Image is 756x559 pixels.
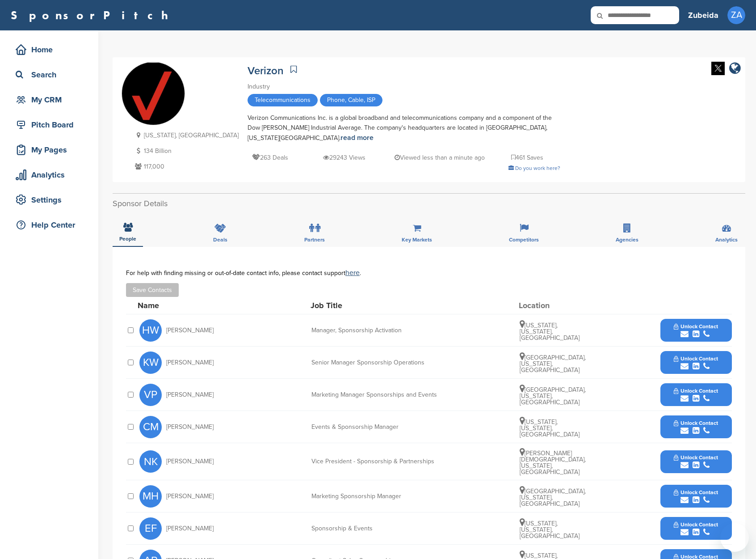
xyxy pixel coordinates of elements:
img: Twitter white [711,62,725,75]
a: Zubeida [688,5,718,25]
div: Manager, Sponsorship Activation [311,327,445,334]
div: Sponsorship & Events [311,525,445,532]
span: Unlock Contact [674,420,718,426]
button: Unlock Contact [663,317,729,344]
a: My CRM [9,89,89,110]
span: Unlock Contact [674,323,718,330]
div: Location [519,301,586,309]
span: [US_STATE], [US_STATE], [GEOGRAPHIC_DATA] [520,322,580,342]
span: [GEOGRAPHIC_DATA], [US_STATE], [GEOGRAPHIC_DATA] [520,487,586,508]
p: 461 Saves [511,152,543,163]
p: 134 Billion [133,145,239,157]
span: Unlock Contact [674,489,718,495]
img: Sponsorpitch & Verizon [122,63,185,125]
div: Events & Sponsorship Manager [311,424,445,430]
a: Home [9,39,89,60]
span: Deals [213,237,227,242]
span: [PERSON_NAME] [166,458,214,465]
iframe: Button to launch messaging window [720,523,749,552]
div: Pitch Board [13,117,89,133]
span: [GEOGRAPHIC_DATA], [US_STATE], [GEOGRAPHIC_DATA] [520,354,586,374]
div: Search [13,67,89,83]
div: My Pages [13,142,89,158]
a: My Pages [9,140,89,160]
span: [PERSON_NAME] [166,525,214,532]
div: Industry [248,82,560,92]
span: Phone, Cable, ISP [320,94,382,106]
a: Verizon [248,64,284,77]
div: Senior Manager Sponsorship Operations [311,360,445,366]
span: MH [139,485,162,508]
p: 263 Deals [252,152,288,163]
span: Unlock Contact [674,454,718,461]
a: read more [340,133,374,142]
button: Unlock Contact [663,349,729,376]
span: Key Markets [402,237,432,242]
a: Search [9,64,89,85]
div: For help with finding missing or out-of-date contact info, please contact support . [126,269,732,276]
p: 117,000 [133,161,239,172]
span: [PERSON_NAME][DEMOGRAPHIC_DATA], [US_STATE], [GEOGRAPHIC_DATA] [520,449,586,476]
div: Name [138,301,236,309]
p: 29243 Views [323,152,365,163]
span: [US_STATE], [US_STATE], [GEOGRAPHIC_DATA] [520,418,580,438]
span: [PERSON_NAME] [166,360,214,366]
p: Viewed less than a minute ago [395,152,485,163]
div: Analytics [13,167,89,183]
a: company link [729,62,741,76]
span: CM [139,416,162,438]
a: Help Center [9,215,89,235]
span: VP [139,384,162,406]
div: Help Center [13,217,89,233]
button: Unlock Contact [663,448,729,475]
span: EF [139,517,162,540]
div: Vice President - Sponsorship & Partnerships [311,458,445,465]
span: ZA [727,6,745,24]
h3: Zubeida [688,9,718,21]
a: Pitch Board [9,114,89,135]
span: Competitors [509,237,539,242]
div: Home [13,42,89,58]
span: [PERSON_NAME] [166,392,214,398]
div: Verizon Communications Inc. is a global broadband and telecommunications company and a component ... [248,113,560,143]
span: Agencies [616,237,638,242]
div: Marketing Manager Sponsorships and Events [311,392,445,398]
span: [PERSON_NAME] [166,424,214,430]
span: [US_STATE], [US_STATE], [GEOGRAPHIC_DATA] [520,520,580,540]
span: NK [139,450,162,473]
span: Telecommunications [248,94,318,106]
span: [PERSON_NAME] [166,327,214,334]
span: HW [139,319,162,342]
button: Unlock Contact [663,483,729,510]
span: Unlock Contact [674,521,718,528]
span: Unlock Contact [674,356,718,362]
div: Job Title [311,301,445,309]
h2: Sponsor Details [113,198,745,210]
div: Settings [13,192,89,208]
a: Settings [9,190,89,210]
span: Unlock Contact [674,388,718,394]
span: Do you work here? [515,165,560,171]
button: Save Contacts [126,283,179,297]
div: My CRM [13,92,89,108]
span: People [119,236,136,241]
p: [US_STATE], [GEOGRAPHIC_DATA] [133,130,239,141]
span: Analytics [715,237,738,242]
button: Unlock Contact [663,414,729,440]
button: Unlock Contact [663,381,729,408]
a: Analytics [9,165,89,185]
div: Marketing Sponsorship Manager [311,493,445,500]
span: Partners [304,237,325,242]
button: Unlock Contact [663,515,729,542]
a: Do you work here? [508,165,560,171]
span: [PERSON_NAME] [166,493,214,500]
span: KW [139,351,162,374]
a: here [345,268,360,277]
a: SponsorPitch [11,9,174,21]
span: [GEOGRAPHIC_DATA], [US_STATE], [GEOGRAPHIC_DATA] [520,386,586,406]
